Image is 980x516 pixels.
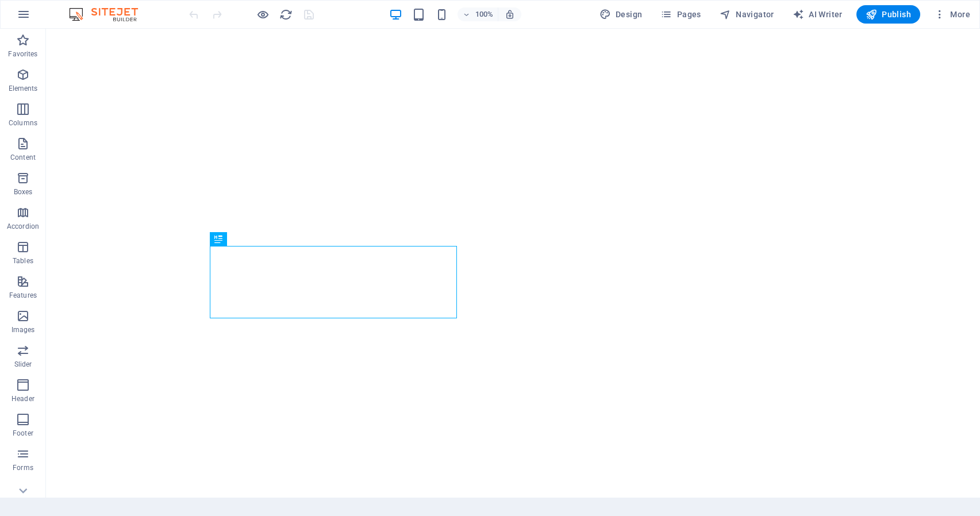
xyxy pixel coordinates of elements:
[599,9,643,20] span: Design
[10,153,36,162] p: Content
[279,7,293,21] button: reload
[929,5,975,24] button: More
[715,5,779,24] button: Navigator
[13,429,33,438] p: Footer
[595,5,647,24] div: Design (Ctrl+Alt+Y)
[7,222,39,231] p: Accordion
[14,187,33,197] p: Boxes
[866,9,911,20] span: Publish
[11,394,34,403] p: Header
[505,9,515,20] i: On resize automatically adjust zoom level to fit chosen device.
[788,5,847,24] button: AI Writer
[595,5,647,24] button: Design
[660,9,701,20] span: Pages
[934,9,970,20] span: More
[256,7,270,21] button: Click here to leave preview mode and continue editing
[720,9,774,20] span: Navigator
[656,5,705,24] button: Pages
[11,325,35,334] p: Images
[475,7,493,21] h6: 100%
[793,9,843,20] span: AI Writer
[13,256,33,265] p: Tables
[856,5,920,24] button: Publish
[8,49,37,59] p: Favorites
[14,360,32,369] p: Slider
[458,7,498,21] button: 100%
[9,84,38,93] p: Elements
[279,8,293,21] i: Reload page
[66,7,152,21] img: Editor Logo
[9,118,37,128] p: Columns
[9,291,37,300] p: Features
[13,463,33,472] p: Forms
